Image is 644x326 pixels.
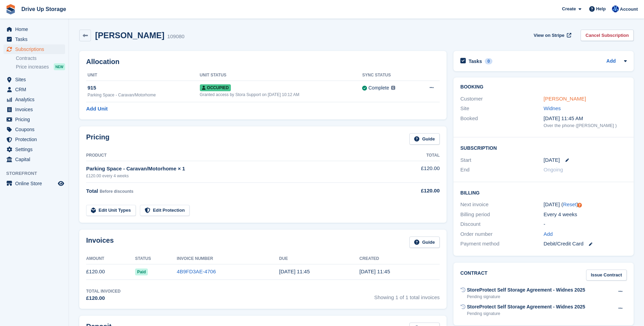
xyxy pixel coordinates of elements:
[57,179,65,188] a: Preview store
[86,188,98,194] span: Total
[177,269,216,274] a: 4B9FD3AE-4706
[3,145,65,154] a: menu
[54,63,65,70] div: NEW
[544,96,586,102] a: [PERSON_NAME]
[467,311,585,317] div: Pending signature
[3,34,65,44] a: menu
[562,6,576,12] span: Create
[460,166,543,174] div: End
[167,33,184,41] div: 109080
[544,122,627,129] div: Over the phone ([PERSON_NAME] )
[95,31,164,40] h2: [PERSON_NAME]
[606,57,616,65] a: Add
[15,155,57,164] span: Capital
[86,253,135,264] th: Amount
[86,288,121,294] div: Total Invoiced
[374,288,440,302] span: Showing 1 of 1 total invoices
[177,253,279,264] th: Invoice Number
[3,135,65,144] a: menu
[200,92,362,98] div: Granted access by Stora Support on [DATE] 10:12 AM
[15,24,57,34] span: Home
[409,236,440,248] a: Guide
[563,201,576,207] a: Reset
[15,75,57,84] span: Sites
[460,220,543,228] div: Discount
[140,205,190,216] a: Edit Protection
[15,179,57,188] span: Online Store
[3,95,65,104] a: menu
[15,85,57,94] span: CRM
[279,253,359,264] th: Due
[86,70,200,81] th: Unit
[544,220,627,228] div: -
[88,84,200,92] div: 915
[620,6,638,13] span: Account
[16,64,49,70] span: Price increases
[460,240,543,248] div: Payment method
[88,92,200,98] div: Parking Space - Caravan/Motorhome
[460,95,543,103] div: Customer
[409,133,440,145] a: Guide
[460,189,627,196] h2: Billing
[3,85,65,94] a: menu
[86,205,136,216] a: Edit Unit Types
[485,58,493,64] div: 0
[544,230,553,238] a: Add
[544,240,627,248] div: Debit/Credit Card
[279,269,310,274] time: 2025-09-20 10:45:47 UTC
[15,44,57,54] span: Subscriptions
[3,24,65,34] a: menu
[386,187,440,195] div: £120.00
[544,115,627,123] div: [DATE] 11:45 AM
[544,156,560,164] time: 2025-09-19 00:00:00 UTC
[386,150,440,161] th: Total
[86,150,386,161] th: Product
[6,4,16,14] img: stora-icon-8386f47178a22dfd0bd8f6a31ec36ba5ce8667c1dd55bd0f319d3a0aa187defe.svg
[15,145,57,154] span: Settings
[86,236,114,248] h2: Invoices
[362,70,416,81] th: Sync Status
[3,179,65,188] a: menu
[100,189,133,194] span: Before discounts
[15,125,57,134] span: Coupons
[16,63,65,71] a: Price increases NEW
[86,173,386,179] div: £120.00 every 4 weeks
[86,165,386,173] div: Parking Space - Caravan/Motorhome × 1
[467,286,585,294] div: StoreProtect Self Storage Agreement - Widnes 2025
[86,105,108,113] a: Add Unit
[544,105,561,111] a: Widnes
[200,70,362,81] th: Unit Status
[86,58,440,66] h2: Allocation
[3,44,65,54] a: menu
[386,161,440,182] td: £120.00
[460,201,543,209] div: Next invoice
[359,253,440,264] th: Created
[460,115,543,129] div: Booked
[531,30,573,41] a: View on Stripe
[576,202,583,208] div: Tooltip anchor
[469,58,482,64] h2: Tasks
[581,30,634,41] a: Cancel Subscription
[460,230,543,238] div: Order number
[135,269,148,275] span: Paid
[86,133,110,145] h2: Pricing
[534,32,564,39] span: View on Stripe
[586,270,627,281] a: Issue Contract
[460,211,543,219] div: Billing period
[612,6,619,12] img: Widnes Team
[15,95,57,104] span: Analytics
[3,115,65,124] a: menu
[467,294,585,300] div: Pending signature
[3,155,65,164] a: menu
[16,55,65,62] a: Contracts
[544,167,563,172] span: Ongoing
[6,170,69,177] span: Storefront
[596,6,606,12] span: Help
[467,303,585,311] div: StoreProtect Self Storage Agreement - Widnes 2025
[359,269,390,274] time: 2025-09-19 10:45:47 UTC
[3,125,65,134] a: menu
[200,84,231,91] span: Occupied
[15,34,57,44] span: Tasks
[460,144,627,151] h2: Subscription
[460,105,543,113] div: Site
